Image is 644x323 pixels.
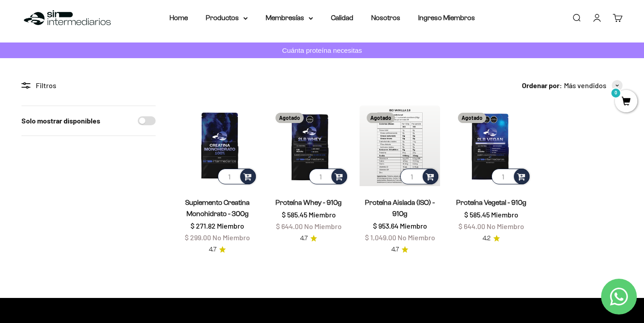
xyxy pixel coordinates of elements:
[300,234,308,243] span: 4.7
[456,199,526,206] a: Proteína Vegetal - 910g
[191,221,216,230] span: $ 271.82
[206,12,248,24] summary: Productos
[458,222,485,230] span: $ 644.00
[360,106,440,186] img: Proteína Aislada (ISO) - 910g
[169,14,188,21] a: Home
[185,233,211,242] span: $ 299.00
[464,210,490,219] span: $ 585.45
[300,234,317,243] a: 4.74.7 de 5.0 estrellas
[185,199,250,217] a: Suplemento Creatina Monohidrato - 300g
[331,14,353,21] a: Calidad
[564,80,606,91] span: Más vendidos
[483,234,500,243] a: 4.24.2 de 5.0 estrellas
[615,97,637,107] a: 0
[212,233,250,242] span: No Miembro
[418,14,475,21] a: Ingreso Miembros
[483,234,491,243] span: 4.2
[266,12,313,24] summary: Membresías
[400,221,427,230] span: Miembro
[275,199,342,206] a: Proteína Whey - 910g
[371,14,400,21] a: Nosotros
[391,245,408,255] a: 4.74.7 de 5.0 estrellas
[365,199,435,217] a: Proteína Aislada (ISO) - 910g
[304,222,342,230] span: No Miembro
[391,245,399,255] span: 4.7
[282,210,307,219] span: $ 585.45
[21,115,100,127] label: Solo mostrar disponibles
[209,245,216,255] span: 4.7
[487,222,524,230] span: No Miembro
[280,45,364,56] p: Cuánta proteína necesitas
[522,80,562,91] span: Ordenar por:
[564,80,623,91] button: Más vendidos
[21,80,156,91] div: Filtros
[217,221,244,230] span: Miembro
[398,233,435,242] span: No Miembro
[610,88,621,98] mark: 0
[365,233,396,242] span: $ 1,049.00
[491,210,518,219] span: Miembro
[276,222,303,230] span: $ 644.00
[373,221,398,230] span: $ 953.64
[309,210,336,219] span: Miembro
[209,245,226,255] a: 4.74.7 de 5.0 estrellas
